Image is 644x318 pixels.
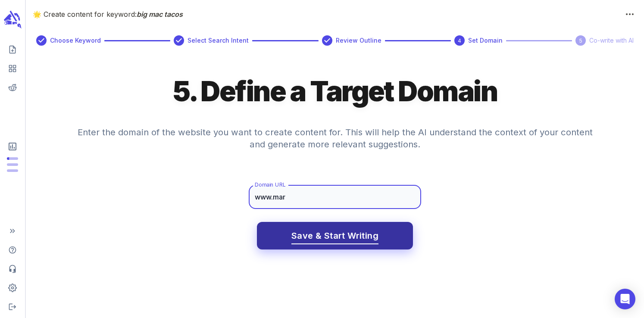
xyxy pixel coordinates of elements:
span: View your Reddit Intelligence add-on dashboard [3,80,22,95]
span: Co-write with AI [589,36,634,45]
span: Expand Sidebar [3,223,22,239]
text: 5 [579,37,582,44]
span: Set Domain [468,36,503,45]
span: Logout [3,299,22,315]
p: 🌟 Create content for keyword: [33,9,622,19]
div: Open Intercom Messenger [615,289,635,309]
span: Adjust your account settings [3,280,22,296]
text: 4 [458,37,461,44]
span: Select Search Intent [188,36,249,45]
span: View your content dashboard [3,61,22,76]
span: Review Outline [336,36,381,45]
span: Choose Keyword [50,36,101,45]
span: big mac tacos [137,10,183,19]
span: Posts: 5 of 25 monthly posts used [7,157,18,160]
h1: 5. Define a Target Domain [173,73,497,109]
span: Input Tokens: 0 of 2,000,000 monthly tokens used. These limits are based on the last model you us... [7,169,18,172]
span: Contact Support [3,261,22,277]
span: Save & Start Writing [291,228,378,243]
span: View Subscription & Usage [3,138,22,155]
h4: Enter the domain of the website you want to create content for. This will help the AI understand ... [76,116,594,171]
button: Save & Start Writing [257,222,413,249]
label: Domain URL [255,181,286,188]
span: Create new content [3,42,22,57]
span: Output Tokens: 0 of 400,000 monthly tokens used. These limits are based on the last model you use... [7,163,18,166]
span: Help Center [3,242,22,258]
